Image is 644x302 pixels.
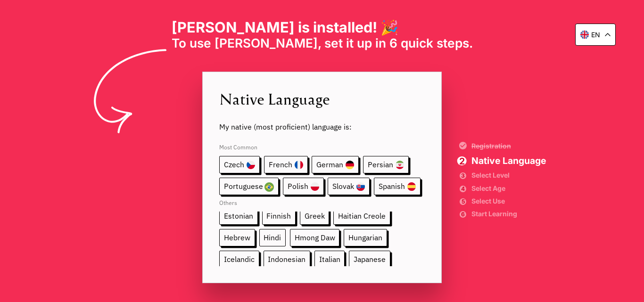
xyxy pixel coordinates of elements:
[328,178,370,195] span: Slovak
[219,156,260,173] span: Czech
[314,251,345,268] span: Italian
[374,178,421,195] span: Spanish
[219,207,258,225] span: Estonian
[172,36,473,51] span: To use [PERSON_NAME], set it up in 6 quick steps.
[349,251,390,268] span: Japanese
[471,211,546,217] span: Start Learning
[262,207,296,225] span: Finnish
[219,178,279,195] span: Portuguese
[259,229,286,246] span: Hindi
[264,156,308,173] span: French
[219,109,425,131] span: My native (most proficient) language is:
[219,135,425,156] span: Most Common
[471,172,546,178] span: Select Level
[219,89,425,110] span: Native Language
[471,198,546,204] span: Select Use
[471,186,546,191] span: Select Age
[172,19,473,36] h1: [PERSON_NAME] is installed! 🎉
[312,156,359,173] span: German
[219,251,259,268] span: Icelandic
[363,156,409,173] span: Persian
[264,251,311,268] span: Indonesian
[283,178,324,195] span: Polish
[333,207,390,225] span: Haitian Creole
[344,229,387,246] span: Hungarian
[219,229,255,246] span: Hebrew
[300,207,330,225] span: Greek
[290,229,340,246] span: Hmong Daw
[219,195,425,212] span: Others
[471,143,546,149] span: Registration
[471,156,546,165] span: Native Language
[591,31,600,39] p: en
